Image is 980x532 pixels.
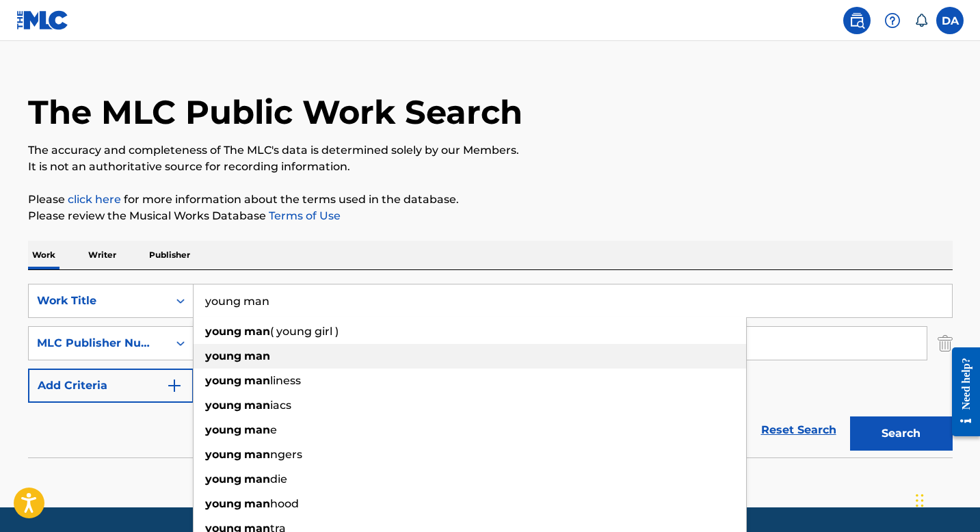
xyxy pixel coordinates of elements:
[942,337,980,447] iframe: Resource Center
[205,423,241,436] strong: young
[916,480,924,521] div: Drag
[37,335,160,351] div: MLC Publisher Number
[270,448,302,461] span: ngers
[270,325,339,338] span: ( young girl )
[16,10,69,30] img: MLC Logo
[28,284,953,457] form: Search Form
[850,416,953,451] button: Search
[270,399,291,412] span: iacs
[166,377,183,394] img: 9d2ae6d4665cec9f34b9.svg
[843,7,871,34] a: Public Search
[205,497,241,510] strong: young
[205,473,241,486] strong: young
[244,349,270,362] strong: man
[205,448,241,461] strong: young
[244,448,270,461] strong: man
[244,374,270,387] strong: man
[270,473,287,486] span: die
[68,193,121,206] a: click here
[938,326,953,360] img: Delete Criterion
[28,208,953,224] p: Please review the Musical Works Database
[84,241,120,269] p: Writer
[244,399,270,412] strong: man
[244,473,270,486] strong: man
[205,349,241,362] strong: young
[270,374,301,387] span: liness
[205,374,241,387] strong: young
[205,325,241,338] strong: young
[266,209,341,222] a: Terms of Use
[205,399,241,412] strong: young
[244,423,270,436] strong: man
[936,7,964,34] div: User Menu
[145,241,194,269] p: Publisher
[754,415,843,445] a: Reset Search
[270,497,299,510] span: hood
[912,466,980,532] iframe: Chat Widget
[244,325,270,338] strong: man
[28,159,953,175] p: It is not an authoritative source for recording information.
[914,14,928,27] div: Notifications
[849,12,865,29] img: search
[879,7,906,34] div: Help
[28,369,194,403] button: Add Criteria
[28,92,522,133] h1: The MLC Public Work Search
[37,293,160,309] div: Work Title
[28,191,953,208] p: Please for more information about the terms used in the database.
[244,497,270,510] strong: man
[884,12,901,29] img: help
[28,241,59,269] p: Work
[270,423,277,436] span: e
[28,142,953,159] p: The accuracy and completeness of The MLC's data is determined solely by our Members.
